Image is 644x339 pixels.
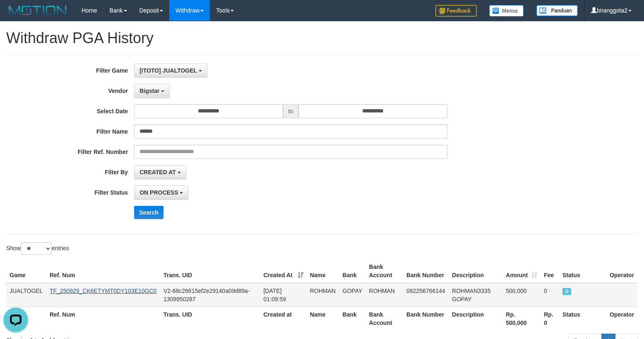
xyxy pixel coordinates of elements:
th: Status [559,259,606,283]
label: Show entries [6,242,69,255]
th: Trans. UID [160,259,260,283]
th: Name [307,259,339,283]
th: Description [449,307,502,330]
th: Operator [606,307,638,330]
button: Search [134,206,163,219]
th: Fee [541,259,559,283]
th: Bank [339,259,366,283]
select: Showentries [21,242,52,255]
td: ROHMAN [307,283,339,307]
img: panduan.png [536,5,578,16]
th: Rp. 500,000 [502,307,541,330]
td: 500,000 [502,283,541,307]
th: Rp. 0 [541,307,559,330]
th: Description [449,259,502,283]
th: Amount: activate to sort column ascending [502,259,541,283]
img: Feedback.jpg [435,5,477,17]
button: CREATED AT [134,165,186,179]
th: Trans. UID [160,307,260,330]
th: Bank Account [366,307,404,330]
button: Bigstar [134,84,170,98]
span: Bigstar [139,88,159,94]
th: Created at [260,307,306,330]
td: JUALTOGEL [6,283,46,307]
img: Button%20Memo.svg [489,5,524,17]
h1: Withdraw PGA History [6,30,638,46]
td: ROHMAN [366,283,404,307]
th: Created At: activate to sort column ascending [260,259,306,283]
td: 0 [541,283,559,307]
td: ROHMAN3335 GOPAY [449,283,502,307]
td: [DATE] 01:09:59 [260,283,306,307]
th: Bank [339,307,366,330]
button: [ITOTO] JUALTOGEL [134,63,207,78]
th: Bank Account [366,259,404,283]
span: [ITOTO] JUALTOGEL [139,67,197,74]
span: to [283,104,299,118]
td: V2-68c26615ef2e29140a09d89a-1309950287 [160,283,260,307]
th: Ref. Num [46,259,160,283]
th: Bank Number [403,259,449,283]
th: Bank Number [403,307,449,330]
th: Name [307,307,339,330]
button: Open LiveChat chat widget [3,3,28,28]
th: Status [559,307,606,330]
th: Game [6,259,46,283]
span: ON PROCESS [139,189,178,196]
th: Ref. Num [46,307,160,330]
span: ON PROCESS [562,288,571,295]
button: ON PROCESS [134,185,188,200]
th: Operator [606,259,638,283]
td: 082256766144 [403,283,449,307]
img: MOTION_logo.png [6,4,69,17]
a: TF_250929_CK6ETYMT0DY103E10GC0 [50,288,156,294]
span: CREATED AT [139,169,176,176]
td: GOPAY [339,283,366,307]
